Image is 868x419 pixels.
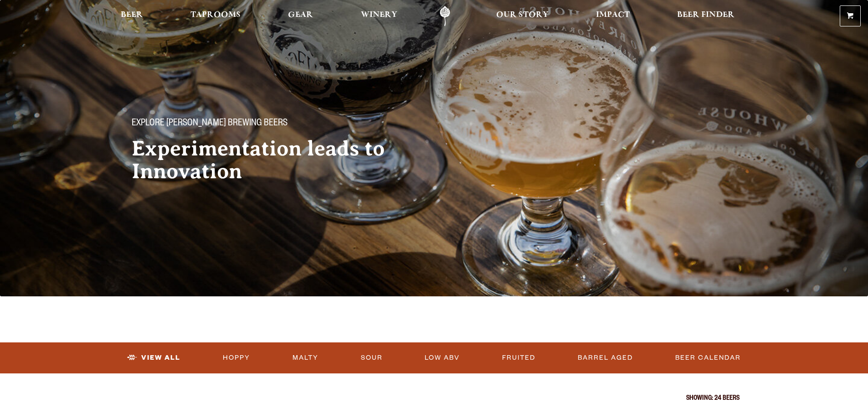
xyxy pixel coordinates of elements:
[677,11,734,19] span: Beer Finder
[574,347,637,368] a: Barrel Aged
[288,11,313,19] span: Gear
[590,6,636,26] a: Impact
[289,347,322,368] a: Malty
[115,6,149,26] a: Beer
[496,11,549,19] span: Our Story
[671,6,740,26] a: Beer Finder
[361,11,397,19] span: Winery
[132,137,416,183] h2: Experimentation leads to Innovation
[282,6,319,26] a: Gear
[121,11,143,19] span: Beer
[355,6,403,26] a: Winery
[428,6,462,26] a: Odell Home
[132,118,288,130] span: Explore [PERSON_NAME] Brewing Beers
[596,11,630,19] span: Impact
[490,6,555,26] a: Our Story
[421,347,463,368] a: Low ABV
[123,347,184,368] a: View All
[129,395,740,403] p: Showing: 24 Beers
[219,347,254,368] a: Hoppy
[185,6,247,26] a: Taprooms
[498,347,539,368] a: Fruited
[190,11,241,19] span: Taprooms
[357,347,386,368] a: Sour
[672,347,745,368] a: Beer Calendar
